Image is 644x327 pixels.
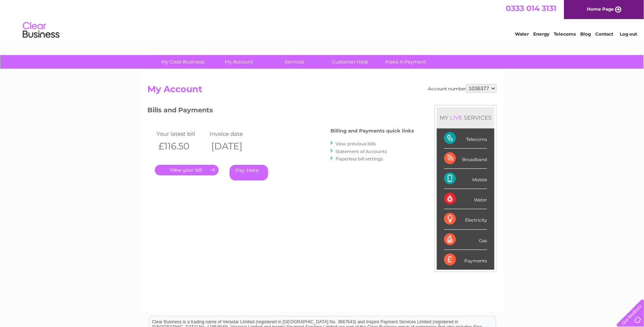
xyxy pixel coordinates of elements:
div: Clear Business is a trading name of Verastar Limited (registered in [GEOGRAPHIC_DATA] No. 3667643... [149,4,496,36]
a: Paperless bill settings [336,156,383,161]
a: Water [515,31,529,37]
h3: Bills and Payments [147,105,414,118]
h2: My Account [147,84,497,98]
h4: Billing and Payments quick links [330,128,414,134]
div: LIVE [449,114,464,121]
div: Electricity [444,209,487,229]
div: Water [444,189,487,209]
div: Broadband [444,149,487,169]
th: [DATE] [208,139,260,154]
a: My Clear Business [153,55,213,69]
a: Log out [620,31,637,37]
a: Energy [533,31,549,37]
img: logo.png [22,19,60,41]
a: 0333 014 3131 [506,4,556,13]
th: £116.50 [155,139,208,154]
a: Make A Payment [376,55,436,69]
div: Gas [444,230,487,250]
a: Blog [580,31,591,37]
div: Payments [444,250,487,270]
a: Pay Here [230,165,268,181]
div: MY SERVICES [437,107,494,128]
a: View previous bills [336,141,376,146]
div: Account number [428,84,497,93]
a: Services [264,55,325,69]
div: Telecoms [444,128,487,149]
a: My Account [209,55,269,69]
a: Customer Help [320,55,381,69]
a: Statement of Accounts [336,149,387,154]
div: Mobile [444,169,487,189]
a: . [155,165,219,175]
td: Your latest bill [155,129,208,139]
a: Contact [595,31,613,37]
td: Invoice date [208,129,260,139]
a: Telecoms [554,31,576,37]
